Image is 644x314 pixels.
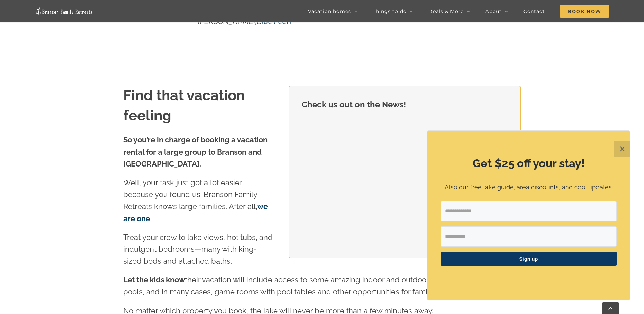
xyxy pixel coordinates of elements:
[123,275,508,296] span: their vacation will include access to some amazing indoor and outdoor community swimming pools, a...
[441,252,617,266] button: Sign up
[441,201,617,221] input: Email Address
[123,202,268,223] a: we are one
[302,123,505,245] iframe: Ozarks Live feature of Highland Retreat vacation home at Table Rock Lake in Branson, Missouri
[614,141,630,157] button: Close
[35,7,93,15] img: Branson Family Retreats Logo
[441,156,617,171] h2: Get $25 off your stay!
[123,135,268,168] strong: So you’re in charge of booking a vacation rental for a large group to Branson and [GEOGRAPHIC_DATA].
[123,178,268,223] span: Well, your task just got a lot easier… because you found us. Branson Family Retreats knows large ...
[560,5,609,18] span: Book Now
[441,274,617,281] p: ​
[485,9,502,14] span: About
[123,87,245,124] strong: Find that vacation feeling
[441,182,617,192] p: Also our free lake guide, area discounts, and cool updates.
[123,275,185,284] strong: Let the kids know
[441,226,617,247] input: First Name
[428,9,464,14] span: Deals & More
[523,9,545,14] span: Contact
[308,9,351,14] span: Vacation homes
[123,233,273,265] span: Treat your crew to lake views, hot tubs, and indulgent bedrooms—many with king-sized beds and att...
[302,100,406,109] strong: Check us out on the News!
[373,9,407,14] span: Things to do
